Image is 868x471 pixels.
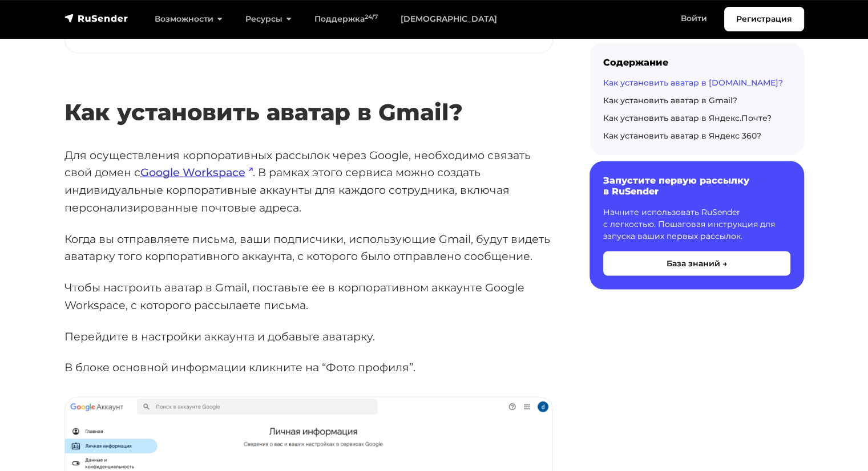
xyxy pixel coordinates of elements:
[590,161,804,289] a: Запустите первую рассылку в RuSender Начните использовать RuSender с легкостью. Пошаговая инструк...
[365,13,378,21] sup: 24/7
[603,251,790,275] button: База знаний →
[724,7,804,31] a: Регистрация
[303,7,389,31] a: Поддержка24/7
[389,7,508,31] a: [DEMOGRAPHIC_DATA]
[64,327,553,345] p: Перейдите в настройки аккаунта и добавьте аватарку.
[64,13,128,24] img: RuSender
[669,7,718,30] a: Войти
[603,95,737,105] a: Как установить аватар в Gmail?
[603,112,772,123] a: Как установить аватар в Яндекс.Почте?
[64,64,553,125] h2: Как установить аватар в Gmail?
[603,56,790,67] div: Содержание
[603,130,761,140] a: Как установить аватар в Яндекс 360?
[64,146,553,216] p: Для осуществления корпоративных рассылок через Google, необходимо связать свой домен с . В рамках...
[64,358,553,376] p: В блоке основной информации кликните на “Фото профиля”.
[603,206,790,242] p: Начните использовать RuSender с легкостью. Пошаговая инструкция для запуска ваших первых рассылок.
[140,165,253,178] a: Google Workspace
[64,278,553,313] p: Чтобы настроить аватар в Gmail, поставьте ее в корпоративном аккаунте Google Workspace, с которог...
[64,230,553,265] p: Когда вы отправляете письма, ваши подписчики, использующие Gmail, будут видеть аватарку того корп...
[234,7,303,31] a: Ресурсы
[143,7,234,31] a: Возможности
[603,174,790,196] h6: Запустите первую рассылку в RuSender
[603,77,783,87] a: Как установить аватар в [DOMAIN_NAME]?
